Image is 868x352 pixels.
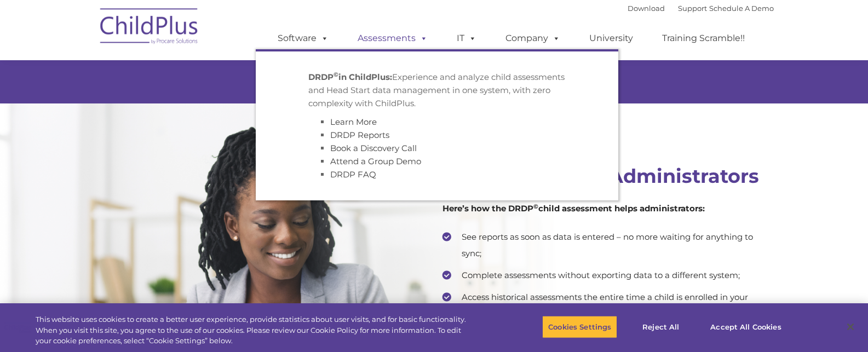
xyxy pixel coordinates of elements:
[334,71,338,78] sup: ©
[308,72,392,82] strong: DRDP in ChildPlus:
[442,267,766,284] li: Complete assessments without exporting data to a different system;
[704,315,787,338] button: Accept All Cookies
[330,130,389,140] a: DRDP Reports
[330,169,376,180] a: DRDP FAQ
[330,156,421,166] a: Attend a Group Demo
[267,27,340,49] a: Software
[578,27,644,49] a: University
[709,4,774,13] a: Schedule A Demo
[533,203,538,210] sup: ©
[308,71,566,110] p: Experience and analyze child assessments and Head Start data management in one system, with zero ...
[628,4,774,13] font: |
[626,315,695,338] button: Reject All
[347,27,439,49] a: Assessments
[495,27,571,49] a: Company
[542,315,617,338] button: Cookies Settings
[678,4,707,13] a: Support
[330,143,417,153] a: Book a Discovery Call
[651,27,756,49] a: Training Scramble!!
[446,27,487,49] a: IT
[628,4,665,13] a: Download
[838,315,863,339] button: Close
[95,1,204,55] img: ChildPlus by Procare Solutions
[442,203,705,213] strong: Here’s how the DRDP child assessment helps administrators:
[442,289,766,322] li: Access historical assessments the entire time a child is enrolled in your program, from EHS until...
[36,314,478,347] div: This website uses cookies to create a better user experience, provide statistics about user visit...
[330,117,377,127] a: Learn More
[442,229,766,262] li: See reports as soon as data is entered – no more waiting for anything to sync;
